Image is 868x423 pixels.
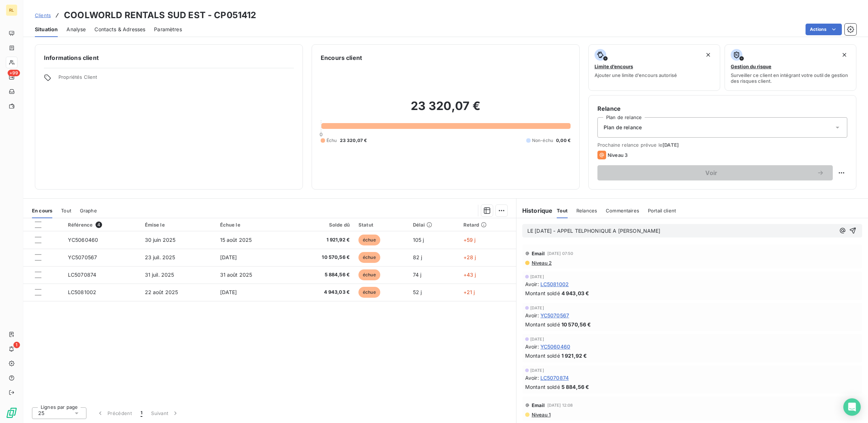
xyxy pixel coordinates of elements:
span: LC5070874 [540,374,569,382]
span: Commentaires [606,208,639,213]
span: échue [358,235,380,245]
span: Niveau 3 [608,152,628,158]
span: Avoir : [525,280,539,288]
span: [DATE] [220,289,237,295]
span: Montant soldé [525,352,560,359]
span: Paramètres [154,26,182,33]
span: Prochaine relance prévue le [597,142,847,148]
h6: Relance [597,104,847,113]
span: 4 943,03 € [561,289,589,297]
span: Analyse [66,26,86,33]
span: 23 juil. 2025 [145,254,175,260]
span: Avoir : [525,343,539,350]
span: 4 943,03 € [293,289,350,296]
span: 0,00 € [556,137,571,144]
span: Tout [557,208,568,213]
span: 1 [141,410,142,417]
button: 1 [136,406,147,421]
span: Situation [35,26,58,33]
button: Limite d’encoursAjouter une limite d’encours autorisé [588,44,720,91]
span: [DATE] [530,368,544,373]
span: +99 [8,70,20,76]
span: 10 570,56 € [293,254,350,261]
h6: Historique [516,206,553,215]
span: 31 juil. 2025 [145,272,174,278]
span: Avoir : [525,374,539,382]
span: 31 août 2025 [220,272,252,278]
span: Limite d’encours [595,64,633,69]
span: [DATE] [530,274,544,279]
span: Graphe [80,208,97,213]
img: Logo LeanPay [6,407,17,419]
span: 1 921,92 € [561,352,587,359]
span: LC5081002 [540,280,569,288]
span: 10 570,56 € [561,321,591,328]
span: Propriétés Client [58,74,294,84]
div: Open Intercom Messenger [843,398,861,416]
span: 25 [38,410,44,417]
span: [DATE] [530,306,544,310]
span: 5 884,56 € [561,383,589,391]
span: Non-échu [532,137,553,144]
span: 23 320,07 € [340,137,367,144]
div: Échue le [220,222,285,228]
span: +28 j [463,254,476,260]
span: +21 j [463,289,475,295]
span: Voir [606,170,817,176]
span: Email [532,402,545,408]
span: 4 [96,221,102,228]
span: Plan de relance [604,124,642,131]
a: Clients [35,12,51,19]
span: Contacts & Adresses [94,26,145,33]
span: 30 juin 2025 [145,237,176,243]
h3: COOLWORLD RENTALS SUD EST - CP051412 [64,9,256,22]
span: Montant soldé [525,321,560,328]
span: LC5081002 [68,289,96,295]
span: 15 août 2025 [220,237,252,243]
span: 22 août 2025 [145,289,178,295]
span: Montant soldé [525,383,560,391]
div: Retard [463,222,512,228]
span: [DATE] [220,254,237,260]
span: YC5060460 [68,237,98,243]
span: 52 j [413,289,422,295]
h6: Encours client [321,53,362,62]
div: RL [6,4,17,16]
button: Actions [806,24,842,35]
span: 82 j [413,254,422,260]
span: Clients [35,12,51,18]
span: En cours [32,208,52,213]
button: Gestion du risqueSurveiller ce client en intégrant votre outil de gestion des risques client. [725,44,856,91]
span: échue [358,269,380,280]
span: Tout [61,208,71,213]
span: LC5070874 [68,272,96,278]
span: +59 j [463,237,476,243]
div: Statut [358,222,404,228]
button: Voir [597,165,833,180]
span: [DATE] 07:50 [547,251,573,256]
div: Émise le [145,222,211,228]
div: Solde dû [293,222,350,228]
span: Niveau 2 [531,260,552,266]
span: [DATE] [662,142,679,148]
span: Montant soldé [525,289,560,297]
span: 1 [13,342,20,348]
h6: Informations client [44,53,294,62]
span: LE [DATE] - APPEL TELPHONIQUE A [PERSON_NAME] [527,228,661,234]
span: Portail client [648,208,676,213]
span: échue [358,252,380,263]
h2: 23 320,07 € [321,99,571,121]
span: Surveiller ce client en intégrant votre outil de gestion des risques client. [731,72,850,84]
span: +43 j [463,272,476,278]
span: 5 884,56 € [293,271,350,278]
span: YC5070567 [540,312,569,319]
span: Avoir : [525,312,539,319]
span: Relances [576,208,597,213]
span: échue [358,287,380,298]
button: Précédent [92,406,136,421]
div: Délai [413,222,455,228]
span: 74 j [413,272,422,278]
span: Échu [326,137,337,144]
span: Niveau 1 [531,412,551,418]
span: 105 j [413,237,424,243]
